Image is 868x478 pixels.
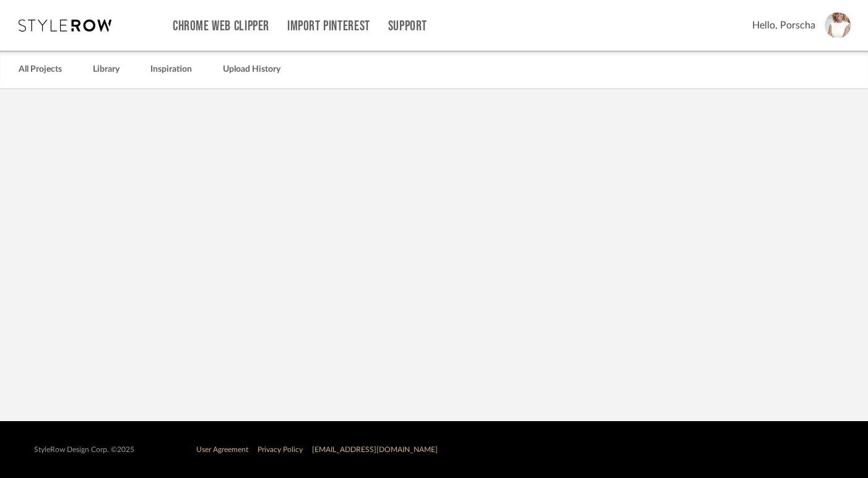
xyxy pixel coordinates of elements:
a: Privacy Policy [258,446,303,453]
a: Upload History [223,61,280,78]
a: User Agreement [196,446,248,453]
span: Hello, Porscha [752,18,815,33]
a: Inspiration [150,61,192,78]
a: Library [93,61,119,78]
a: Chrome Web Clipper [173,21,269,32]
a: [EMAIL_ADDRESS][DOMAIN_NAME] [312,446,438,453]
a: Support [388,21,427,32]
a: Import Pinterest [287,21,370,32]
img: avatar [825,12,851,38]
div: StyleRow Design Corp. ©2025 [34,445,134,455]
a: All Projects [19,61,62,78]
